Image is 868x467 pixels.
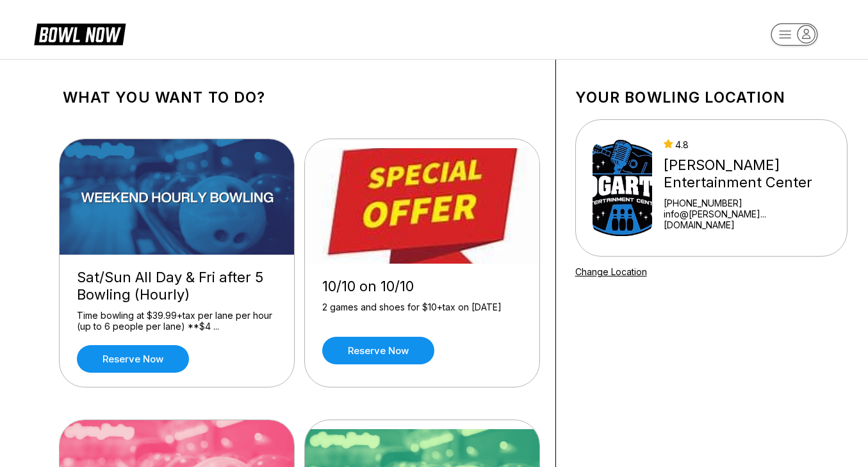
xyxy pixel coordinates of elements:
div: Time bowling at $39.99+tax per lane per hour (up to 6 people per lane) **$4 ... [77,310,277,332]
a: Reserve now [77,345,189,373]
h1: What you want to do? [63,89,536,106]
a: info@[PERSON_NAME]...[DOMAIN_NAME] [664,208,830,230]
img: Sat/Sun All Day & Fri after 5 Bowling (Hourly) [60,139,295,255]
div: [PERSON_NAME] Entertainment Center [664,157,830,191]
img: 10/10 on 10/10 [305,148,541,264]
div: 10/10 on 10/10 [322,278,522,295]
div: [PHONE_NUMBER] [664,198,830,208]
a: Reserve now [322,337,434,364]
h1: Your bowling location [575,89,848,106]
a: Change Location [575,266,647,277]
div: 2 games and shoes for $10+tax on [DATE] [322,301,522,324]
div: Sat/Sun All Day & Fri after 5 Bowling (Hourly) [77,269,277,303]
div: 4.8 [664,139,830,150]
img: Bogart's Entertainment Center [593,140,652,236]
